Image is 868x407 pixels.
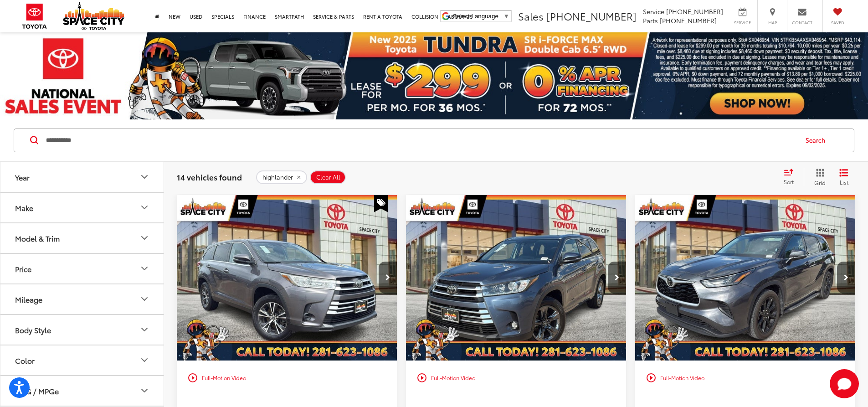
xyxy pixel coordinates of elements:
[635,195,856,361] div: 2022 Toyota HIGHLANDER L 0
[830,369,859,398] button: Toggle Chat Window
[837,262,855,294] button: Next image
[15,264,31,273] div: Price
[643,16,658,25] span: Parts
[779,168,804,186] button: Select sort value
[608,262,626,294] button: Next image
[176,195,398,361] div: 2019 Toyota HIGHLANDER LE 0
[501,13,501,20] span: ​
[827,20,847,26] span: Saved
[814,179,826,186] span: Grid
[63,2,124,30] img: Space City Toyota
[406,195,627,361] a: 2019 Toyota HIGHLANDER LIMITED PLT - V6 AWD2019 Toyota HIGHLANDER LIMITED PLT - V6 AWD2019 Toyota...
[379,262,397,294] button: Next image
[316,174,340,181] span: Clear All
[256,170,307,184] button: remove highlander
[176,195,398,361] a: 2019 Toyota HIGHLANDER LE - V6 FWD2019 Toyota HIGHLANDER LE - V6 FWD2019 Toyota HIGHLANDER LE - V...
[762,20,782,26] span: Map
[518,9,544,23] span: Sales
[139,202,150,213] div: Make
[15,173,30,181] div: Year
[546,9,637,23] span: [PHONE_NUMBER]
[784,178,794,185] span: Sort
[0,315,164,345] button: Body StyleBody Style
[374,195,388,212] span: Special
[139,294,150,304] div: Mileage
[176,195,398,361] img: 2019 Toyota HIGHLANDER LE - V6 FWD
[797,129,838,152] button: Search
[804,168,832,186] button: Grid View
[0,254,164,283] button: PricePrice
[15,386,59,395] div: MPG / MPGe
[660,16,717,25] span: [PHONE_NUMBER]
[839,178,848,186] span: List
[635,195,856,361] img: 2022 Toyota HIGHLANDER L - FWD
[503,13,509,20] span: ▼
[15,325,51,334] div: Body Style
[15,356,35,365] div: Color
[643,7,664,16] span: Service
[139,355,150,366] div: Color
[262,174,293,181] span: highlander
[453,13,498,20] span: Select Language
[0,284,164,314] button: MileageMileage
[139,324,150,335] div: Body Style
[406,195,627,361] img: 2019 Toyota HIGHLANDER LIMITED PLT - V6 AWD
[310,170,346,184] button: Clear All
[139,171,150,182] div: Year
[635,195,856,361] a: 2022 Toyota HIGHLANDER L - FWD2022 Toyota HIGHLANDER L - FWD2022 Toyota HIGHLANDER L - FWD2022 To...
[830,369,859,398] svg: Start Chat
[0,193,164,222] button: MakeMake
[15,234,60,242] div: Model & Trim
[139,232,150,243] div: Model & Trim
[177,171,242,182] span: 14 vehicles found
[0,162,164,192] button: YearYear
[666,7,723,16] span: [PHONE_NUMBER]
[45,129,797,151] input: Search by Make, Model, or Keyword
[15,203,33,212] div: Make
[15,295,42,304] div: Mileage
[0,223,164,253] button: Model & TrimModel & Trim
[453,13,509,20] a: Select Language​
[792,20,812,26] span: Contact
[832,168,855,186] button: List View
[139,263,150,274] div: Price
[139,385,150,396] div: MPG / MPGe
[732,20,753,26] span: Service
[406,195,627,361] div: 2019 Toyota HIGHLANDER Limited Platinum 0
[0,376,164,406] button: MPG / MPGeMPG / MPGe
[0,345,164,375] button: ColorColor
